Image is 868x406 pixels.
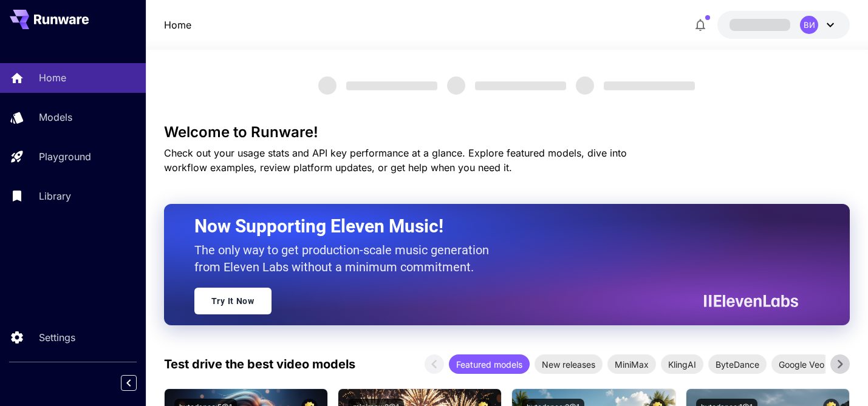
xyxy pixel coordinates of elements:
[164,18,191,32] nav: breadcrumb
[661,354,703,374] div: KlingAI
[194,288,272,314] a: Try It Now
[800,16,818,34] div: ВИ
[39,149,91,164] p: Playground
[717,11,850,39] button: ВИ
[708,358,767,371] span: ByteDance
[661,358,703,371] span: KlingAI
[771,358,832,371] span: Google Veo
[771,354,832,374] div: Google Veo
[535,354,603,374] div: New releases
[39,110,72,124] p: Models
[130,372,146,394] div: Collapse sidebar
[164,124,850,141] h3: Welcome to Runware!
[449,354,530,374] div: Featured models
[194,215,790,238] h2: Now Supporting Eleven Music!
[708,354,767,374] div: ByteDance
[535,358,603,371] span: New releases
[39,70,66,85] p: Home
[164,147,627,174] span: Check out your usage stats and API key performance at a glance. Explore featured models, dive int...
[607,358,656,371] span: MiniMax
[39,189,71,203] p: Library
[121,375,137,391] button: Collapse sidebar
[607,354,656,374] div: MiniMax
[194,242,498,276] p: The only way to get production-scale music generation from Eleven Labs without a minimum commitment.
[164,18,191,32] a: Home
[449,358,530,371] span: Featured models
[39,330,75,345] p: Settings
[164,355,355,373] p: Test drive the best video models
